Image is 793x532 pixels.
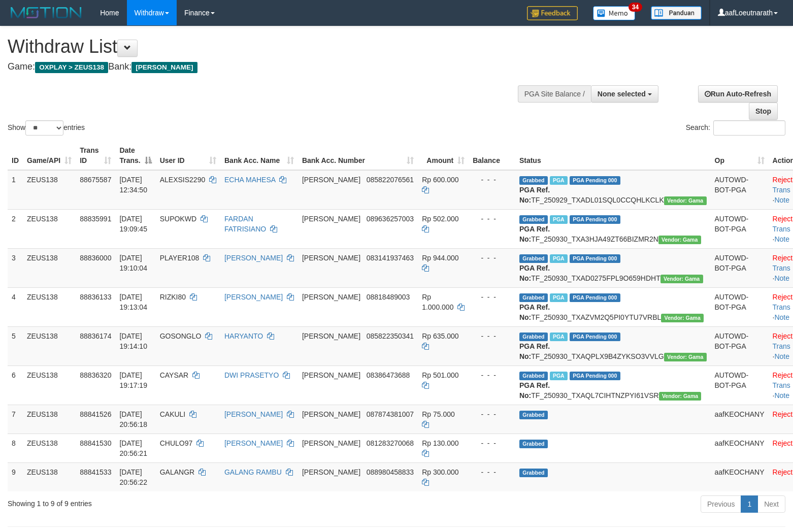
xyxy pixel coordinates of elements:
[367,293,410,301] span: Copy 08818489003 to clipboard
[515,141,711,170] th: Status
[367,332,414,340] span: Copy 085822350341 to clipboard
[224,371,279,379] a: DWI PRASETYO
[156,141,220,170] th: User ID: activate to sort column ascending
[8,141,23,170] th: ID
[8,37,518,57] h1: Withdraw List
[160,254,200,262] span: PLAYER108
[422,293,453,311] span: Rp 1.000.000
[527,6,578,20] img: Feedback.jpg
[422,254,458,262] span: Rp 944.000
[302,371,360,379] span: [PERSON_NAME]
[593,6,636,20] img: Button%20Memo.svg
[298,141,418,170] th: Bank Acc. Number: activate to sort column ascending
[774,196,789,204] a: Note
[224,332,263,340] a: HARYANTO
[519,469,548,477] span: Grabbed
[80,332,111,340] span: 88836174
[570,176,620,185] span: PGA Pending
[422,332,458,340] span: Rp 635.000
[23,405,76,434] td: ZEUS138
[519,176,548,185] span: Grabbed
[515,248,711,287] td: TF_250930_TXAD0275FPL9O659HDHT
[302,254,360,262] span: [PERSON_NAME]
[76,141,115,170] th: Trans ID: activate to sort column ascending
[773,439,793,447] a: Reject
[160,468,194,476] span: GALANGR
[302,293,360,301] span: [PERSON_NAME]
[8,287,23,326] td: 4
[473,438,511,448] div: - - -
[422,176,458,184] span: Rp 600.000
[119,439,147,457] span: [DATE] 20:56:21
[224,410,283,418] a: [PERSON_NAME]
[367,176,414,184] span: Copy 085822076561 to clipboard
[119,215,147,233] span: [DATE] 19:09:45
[598,90,646,98] span: None selected
[664,353,707,361] span: Vendor URL: https://trx31.1velocity.biz
[519,342,550,360] b: PGA Ref. No:
[591,85,658,103] button: None selected
[629,3,642,12] span: 34
[711,170,769,210] td: AUTOWD-BOT-PGA
[570,293,620,302] span: PGA Pending
[131,62,197,73] span: [PERSON_NAME]
[160,332,202,340] span: GOSONGLO
[224,439,283,447] a: [PERSON_NAME]
[550,372,568,380] span: Marked by aafpengsreynich
[302,468,360,476] span: [PERSON_NAME]
[713,120,785,136] input: Search:
[8,462,23,491] td: 9
[519,372,548,380] span: Grabbed
[160,215,196,223] span: SUPOKWD
[515,209,711,248] td: TF_250930_TXA3HJA49ZT66BIZMR2N
[422,215,458,223] span: Rp 502.000
[773,332,793,340] a: Reject
[160,410,186,418] span: CAKULI
[302,215,360,223] span: [PERSON_NAME]
[367,468,414,476] span: Copy 088980458833 to clipboard
[660,275,703,283] span: Vendor URL: https://trx31.1velocity.biz
[80,371,111,379] span: 88836320
[473,331,511,341] div: - - -
[80,254,111,262] span: 88836000
[160,176,206,184] span: ALEXSIS2290
[570,254,620,263] span: PGA Pending
[8,248,23,287] td: 3
[35,62,108,73] span: OXPLAY > ZEUS138
[8,120,85,136] label: Show entries
[519,264,550,282] b: PGA Ref. No:
[570,332,620,341] span: PGA Pending
[8,326,23,365] td: 5
[711,462,769,491] td: aafKEOCHANY
[224,293,283,301] a: [PERSON_NAME]
[518,85,591,103] div: PGA Site Balance /
[23,170,76,210] td: ZEUS138
[519,332,548,341] span: Grabbed
[519,293,548,302] span: Grabbed
[519,303,550,321] b: PGA Ref. No:
[698,85,778,103] a: Run Auto-Refresh
[119,468,147,486] span: [DATE] 20:56:22
[550,215,568,224] span: Marked by aafpengsreynich
[224,468,282,476] a: GALANG RAMBU
[757,495,785,513] a: Next
[23,287,76,326] td: ZEUS138
[8,209,23,248] td: 2
[658,236,701,244] span: Vendor URL: https://trx31.1velocity.biz
[773,254,793,262] a: Reject
[519,225,550,243] b: PGA Ref. No:
[25,120,63,136] select: Showentries
[711,405,769,434] td: aafKEOCHANY
[8,170,23,210] td: 1
[711,326,769,365] td: AUTOWD-BOT-PGA
[570,372,620,380] span: PGA Pending
[774,313,789,321] a: Note
[773,468,793,476] a: Reject
[160,439,193,447] span: CHULO97
[550,176,568,185] span: Marked by aafpengsreynich
[519,215,548,224] span: Grabbed
[367,371,410,379] span: Copy 08386473688 to clipboard
[774,235,789,243] a: Note
[119,254,147,272] span: [DATE] 19:10:04
[659,392,702,401] span: Vendor URL: https://trx31.1velocity.biz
